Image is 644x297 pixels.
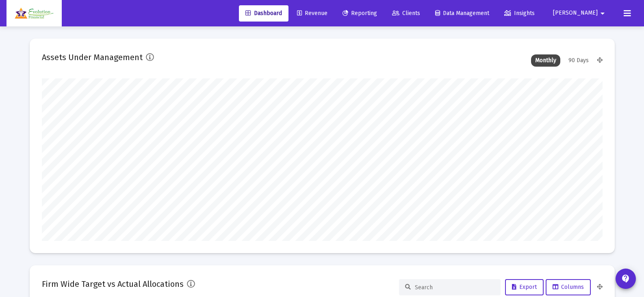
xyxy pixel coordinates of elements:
mat-icon: arrow_drop_down [598,5,607,22]
span: Columns [553,284,584,290]
div: Monthly [531,54,560,67]
a: Insights [498,5,541,22]
button: Export [505,279,544,295]
h2: Assets Under Management [42,51,143,64]
a: Revenue [291,5,334,22]
a: Data Management [429,5,496,22]
div: 90 Days [564,54,593,67]
a: Clients [386,5,427,22]
span: Clients [392,10,420,17]
input: Search [415,284,494,291]
button: [PERSON_NAME] [543,5,617,21]
h2: Firm Wide Target vs Actual Allocations [42,277,184,290]
span: Insights [504,10,535,17]
span: Revenue [297,10,327,17]
img: Dashboard [13,5,56,22]
a: Dashboard [239,5,288,22]
span: Data Management [435,10,489,17]
button: Columns [546,279,591,295]
span: Export [512,284,537,290]
span: Dashboard [245,10,282,17]
a: Reporting [336,5,384,22]
mat-icon: contact_support [621,274,631,284]
span: Reporting [343,10,377,17]
span: [PERSON_NAME] [553,10,598,17]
